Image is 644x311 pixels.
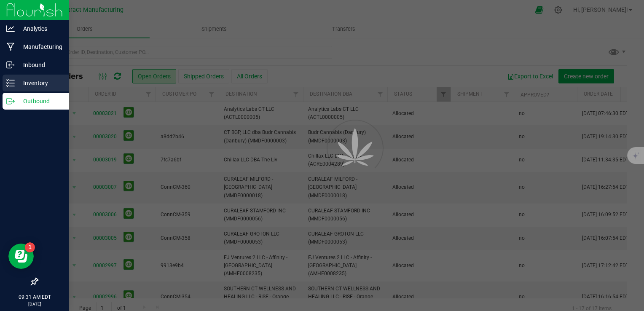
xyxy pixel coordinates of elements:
[6,79,15,87] inline-svg: Inventory
[4,301,65,307] p: [DATE]
[15,42,65,52] p: Manufacturing
[15,78,65,88] p: Inventory
[6,43,15,51] inline-svg: Manufacturing
[4,293,65,301] p: 09:31 AM EDT
[6,24,15,33] inline-svg: Analytics
[25,242,35,252] iframe: Resource center unread badge
[15,24,65,34] p: Analytics
[8,244,34,269] iframe: Resource center
[15,60,65,70] p: Inbound
[6,97,15,105] inline-svg: Outbound
[6,61,15,69] inline-svg: Inbound
[15,96,65,106] p: Outbound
